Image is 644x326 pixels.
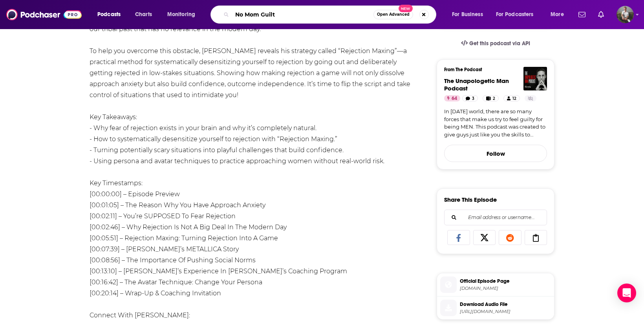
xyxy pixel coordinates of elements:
[97,9,121,20] span: Podcasts
[90,47,290,55] span: To help you overcome this obstacle, [PERSON_NAME] reveals his
[90,234,278,242] span: [00:05:51] – Rejection Maxing: Turning Rejection Into A Game
[460,309,551,315] span: https://traffic.libsyn.com/secure/unapologeticmanpodcast/UMP_697_-_Libsyn.mp3?dest-id=766366
[462,95,478,101] a: 3
[575,8,589,21] a: Show notifications dropdown
[444,108,547,138] a: In [DATE] world, there are so many forces that make us try to feel guilty for being MEN. This pod...
[167,9,195,20] span: Monitoring
[90,267,347,275] span: [00:13:10] – [PERSON_NAME]’s Experience In [PERSON_NAME]’s Coaching Program
[617,6,634,23] span: Logged in as trevordhanson
[617,284,636,302] div: Open Intercom Messenger
[444,77,509,92] a: The Unapologetic Man Podcast
[444,210,547,225] div: Search followers
[545,8,574,21] button: open menu
[469,40,530,47] span: Get this podcast via API
[444,145,547,162] button: Follow
[523,67,547,90] img: The Unapologetic Man Podcast
[617,6,634,23] img: User Profile
[90,113,137,121] span: Key Takeaways:
[595,8,607,21] a: Show notifications dropdown
[90,190,180,198] span: [00:00:00] – Episode Preview
[130,8,157,21] a: Charts
[6,7,82,22] img: Podchaser - Follow, Share and Rate Podcasts
[455,34,536,53] a: Get this podcast via API
[90,146,344,154] span: - Turning potentially scary situations into playful challenges that build confidence.
[551,9,564,20] span: More
[440,300,551,316] a: Download Audio File[URL][DOMAIN_NAME]
[451,210,540,225] input: Email address or username...
[460,285,551,291] span: unapologeticmanpodcast.libsyn.com
[90,245,239,253] span: [00:07:39] – [PERSON_NAME]’s METALLICA Story
[499,230,521,245] a: Share on Reddit
[444,95,460,101] a: 64
[512,95,516,103] span: 12
[399,5,413,12] span: New
[90,256,256,264] span: [00:08:56] – The Importance Of Pushing Social Norms
[444,196,497,203] h3: Share This Episode
[162,8,205,21] button: open menu
[90,201,265,209] span: [00:01:05] – The Reason Why You Have Approach Anxiety
[90,289,221,297] span: [00:20:14] – Wrap-Up & Coaching Invitation
[90,212,236,220] span: [00:02:11] – You’re SUPPOSED To Fear Rejection
[496,9,534,20] span: For Podcasters
[472,95,474,103] span: 3
[232,8,373,21] input: Search podcasts, credits, & more...
[503,95,520,101] a: 12
[90,124,317,132] span: - Why fear of rejection exists in your brain and why it’s completely natural.
[90,47,410,99] span: —a practical method for systematically desensitizing yourself to rejection by going out and delib...
[444,67,541,72] h3: From The Podcast
[447,230,470,245] a: Share on Facebook
[90,135,337,143] span: - How to systematically desensitize yourself to rejection with “Rejection Maxing.”
[377,13,410,17] span: Open Advanced
[440,276,551,293] a: Official Episode Page[DOMAIN_NAME]
[90,311,190,319] span: Connect With [PERSON_NAME]:
[460,278,551,285] span: Official Episode Page
[493,95,495,103] span: 2
[460,301,551,308] span: Download Audio File
[452,95,457,103] span: 64
[452,9,483,20] span: For Business
[90,223,287,231] span: [00:02:46] – Why Rejection Is Not A Big Deal In The Modern Day
[90,278,262,286] span: [00:16:42] – The Avatar Technique: Change Your Persona
[446,8,493,21] button: open menu
[92,8,131,21] button: open menu
[90,179,143,187] span: Key Timestamps:
[291,47,397,55] span: strategy called “Rejection Maxing”
[491,8,545,21] button: open menu
[135,9,152,20] span: Charts
[473,230,496,245] a: Share on X/Twitter
[218,6,444,24] div: Search podcasts, credits, & more...
[483,95,499,101] a: 2
[90,157,384,165] span: - Using persona and avatar techniques to practice approaching women without real-world risk.
[373,10,413,19] button: Open AdvancedNew
[525,230,547,245] a: Copy Link
[617,6,634,23] button: Show profile menu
